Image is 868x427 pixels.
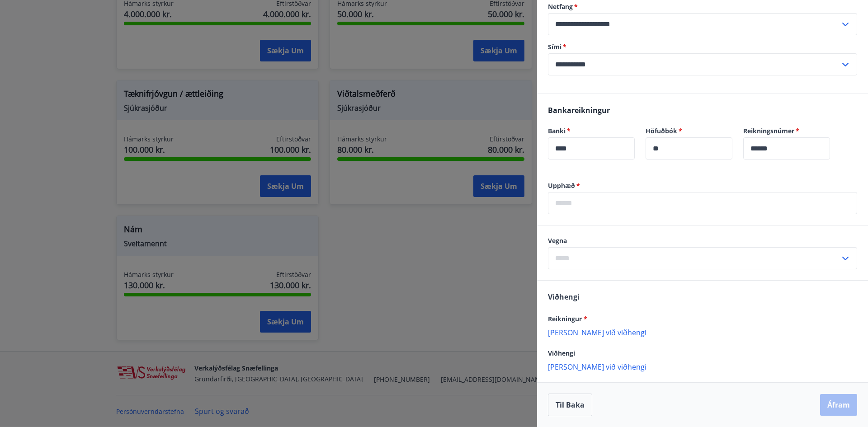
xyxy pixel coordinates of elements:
span: Viðhengi [548,292,580,302]
label: Vegna [548,236,857,245]
span: Bankareikningur [548,105,610,115]
button: Til baka [548,394,592,416]
label: Sími [548,42,857,52]
p: [PERSON_NAME] við viðhengi [548,328,857,337]
div: Upphæð [548,192,857,214]
label: Upphæð [548,181,857,190]
label: Banki [548,127,635,136]
label: Reikningsnúmer [743,127,830,136]
p: [PERSON_NAME] við viðhengi [548,362,857,371]
label: Netfang [548,2,857,11]
span: Reikningur [548,314,587,323]
span: Viðhengi [548,349,575,357]
label: Höfuðbók [646,127,732,136]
